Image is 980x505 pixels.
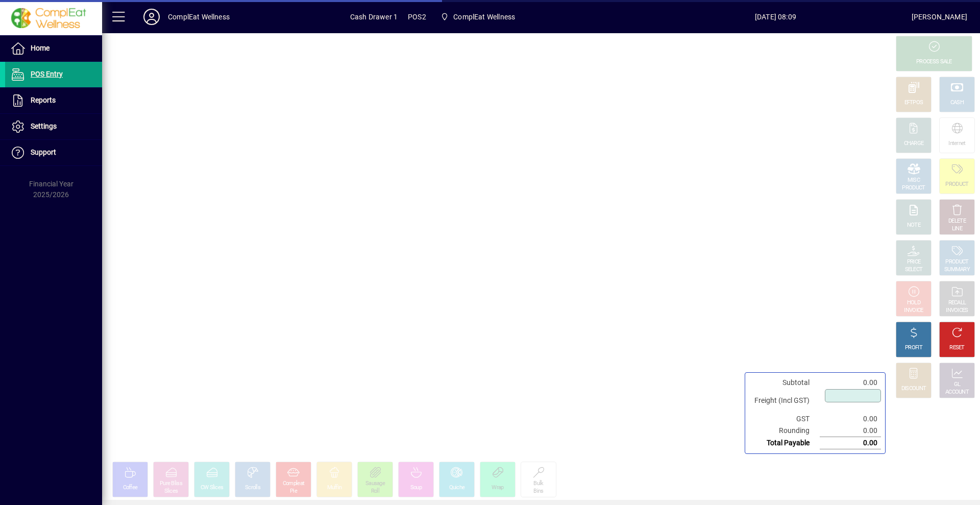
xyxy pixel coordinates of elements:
div: Pie [290,488,297,495]
td: Subtotal [749,377,820,389]
div: SUMMARY [944,266,970,274]
div: HOLD [907,299,920,307]
td: Rounding [749,425,820,437]
div: Quiche [449,484,465,492]
div: Internet [948,140,965,148]
span: ComplEat Wellness [453,9,515,25]
td: 0.00 [820,425,881,437]
div: Scrolls [245,484,260,492]
div: DISCOUNT [901,385,926,393]
div: DELETE [948,218,966,225]
div: Wrap [492,484,503,492]
div: CW Slices [201,484,224,492]
a: Settings [5,114,102,139]
div: LINE [952,225,962,233]
span: POS Entry [31,70,63,78]
div: EFTPOS [904,99,923,107]
div: RECALL [948,299,966,307]
td: 0.00 [820,377,881,389]
div: Bins [533,488,543,495]
div: SELECT [905,266,923,274]
div: Slices [164,488,178,495]
span: Settings [31,122,57,130]
div: [PERSON_NAME] [912,9,967,25]
div: ACCOUNT [945,389,969,396]
a: Reports [5,88,102,113]
span: Cash Drawer 1 [350,9,398,25]
div: RESET [949,344,965,352]
div: Roll [371,488,379,495]
div: Sausage [365,480,385,488]
td: Total Payable [749,437,820,449]
span: Home [31,44,50,52]
div: PRICE [907,258,921,266]
div: PROCESS SALE [916,58,952,66]
div: PRODUCT [902,184,925,192]
div: PROFIT [905,344,922,352]
td: 0.00 [820,437,881,449]
div: Coffee [123,484,138,492]
div: Muffin [327,484,342,492]
div: ComplEat Wellness [168,9,230,25]
a: Support [5,140,102,165]
div: NOTE [907,222,920,229]
td: 0.00 [820,413,881,425]
span: POS2 [408,9,426,25]
div: PRODUCT [945,181,968,188]
div: GL [954,381,961,389]
div: Soup [410,484,422,492]
span: Support [31,148,56,156]
div: INVOICES [946,307,968,315]
div: Compleat [283,480,304,488]
span: ComplEat Wellness [436,8,519,26]
div: PRODUCT [945,258,968,266]
div: Pure Bliss [160,480,182,488]
div: MISC [908,177,920,184]
span: Reports [31,96,56,104]
div: CASH [950,99,964,107]
div: INVOICE [904,307,923,315]
span: [DATE] 08:09 [640,9,912,25]
td: GST [749,413,820,425]
button: Profile [135,8,168,26]
td: Freight (Incl GST) [749,389,820,413]
a: Home [5,36,102,61]
div: CHARGE [904,140,924,148]
div: Bulk [533,480,543,488]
